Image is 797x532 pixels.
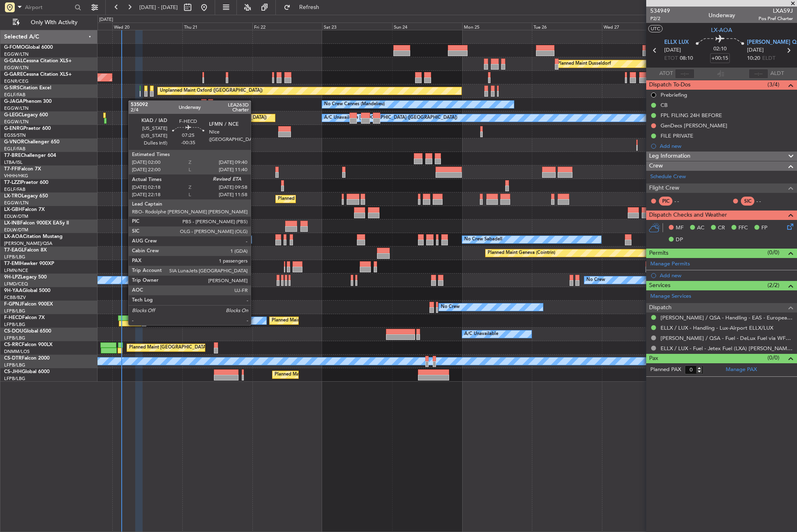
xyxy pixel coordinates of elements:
[4,221,20,226] span: LX-INB
[557,58,611,70] div: Planned Maint Dusseldorf
[4,349,30,355] a: DNMM/LOS
[718,224,725,232] span: CR
[4,194,22,199] span: LX-TRO
[4,315,45,320] a: F-HECDFalcon 7X
[275,369,404,381] div: Planned Maint [GEOGRAPHIC_DATA] ([GEOGRAPHIC_DATA])
[676,236,683,244] span: DP
[602,23,672,30] div: Wed 27
[661,112,722,119] div: FPL FILING 24H BEFORE
[675,69,695,79] input: --:--
[650,366,681,374] label: Planned PAX
[4,59,72,63] a: G-GAALCessna Citation XLS+
[4,308,25,314] a: LFPB/LBG
[4,173,28,179] a: VHHH/HKG
[649,303,672,312] span: Dispatch
[758,15,793,22] span: Pos Pref Charter
[649,211,727,220] span: Dispatch Checks and Weather
[664,46,681,54] span: [DATE]
[4,140,24,145] span: G-VNOR
[4,213,28,220] a: EDLW/DTM
[488,247,555,259] div: Planned Maint Geneva (Cointrin)
[747,54,760,63] span: 10:20
[4,180,21,185] span: T7-LZZI
[4,180,48,185] a: T7-LZZIPraetor 600
[4,294,26,301] a: FCBB/BZV
[676,224,683,232] span: MF
[4,315,22,320] span: F-HECD
[182,23,252,30] div: Thu 21
[4,369,50,374] a: CS-JHHGlobal 6000
[4,356,22,361] span: CS-DTR
[767,248,779,257] span: (0/0)
[680,54,693,63] span: 08:10
[650,15,670,22] span: P2/2
[4,113,22,118] span: G-LEGC
[674,197,693,205] div: - -
[99,16,113,23] div: [DATE]
[4,302,53,307] a: F-GPNJFalcon 900EX
[738,224,748,232] span: FFC
[4,45,53,50] a: G-FOMOGlobal 6000
[292,5,327,10] span: Refresh
[4,227,28,233] a: EDLW/DTM
[4,153,21,158] span: T7-BRE
[4,376,25,382] a: LFPB/LBG
[21,20,86,25] span: Only With Activity
[4,288,23,293] span: 9H-YAA
[4,153,56,158] a: T7-BREChallenger 604
[272,315,401,327] div: Planned Maint [GEOGRAPHIC_DATA] ([GEOGRAPHIC_DATA])
[649,249,668,258] span: Permits
[4,248,47,253] a: T7-EAGLFalcon 8X
[661,91,687,98] div: Prebriefing
[4,261,54,266] a: T7-EMIHawker 900XP
[4,281,28,287] a: LFMD/CEQ
[767,353,779,362] span: (0/0)
[4,342,22,347] span: CS-RRC
[462,23,532,30] div: Mon 25
[4,99,52,104] a: G-JAGAPhenom 300
[747,46,764,54] span: [DATE]
[324,112,457,124] div: A/C Unavailable [GEOGRAPHIC_DATA] ([GEOGRAPHIC_DATA])
[4,186,25,192] a: EGLF/FAB
[278,193,407,205] div: Planned Maint [GEOGRAPHIC_DATA] ([GEOGRAPHIC_DATA])
[4,59,23,63] span: G-GAAL
[649,281,670,290] span: Services
[664,54,678,63] span: ETOT
[726,366,757,374] a: Manage PAX
[659,197,672,206] div: PIC
[4,86,20,91] span: G-SIRS
[4,45,25,50] span: G-FOMO
[4,207,45,212] a: LX-GBHFalcon 7X
[139,4,178,11] span: [DATE] - [DATE]
[4,207,22,212] span: LX-GBH
[4,99,23,104] span: G-JAGA
[661,102,668,109] div: CB
[464,328,498,340] div: A/C Unavailable
[4,321,25,328] a: LFPB/LBG
[767,281,779,290] span: (2/2)
[4,119,29,125] a: EGGW/LTN
[4,329,51,334] a: CS-DOUGlobal 6500
[770,70,784,78] span: ALDT
[649,161,663,171] span: Crew
[25,1,72,14] input: Airport
[441,301,460,313] div: No Crew
[650,7,670,15] span: 534949
[112,23,182,30] div: Wed 20
[4,126,23,131] span: G-ENRG
[4,65,29,71] a: EGGW/LTN
[4,302,22,307] span: F-GPNJ
[586,274,605,286] div: No Crew
[4,329,23,334] span: CS-DOU
[697,224,704,232] span: AC
[4,92,25,98] a: EGLF/FAB
[661,122,727,129] div: GenDecs [PERSON_NAME]
[9,16,89,29] button: Only With Activity
[761,224,767,232] span: FP
[4,254,25,260] a: LFPB/LBG
[711,26,732,34] span: LX-AOA
[4,267,28,274] a: LFMN/NCE
[758,7,793,15] span: LXA59J
[4,126,51,131] a: G-ENRGPraetor 600
[4,167,41,172] a: T7-FFIFalcon 7X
